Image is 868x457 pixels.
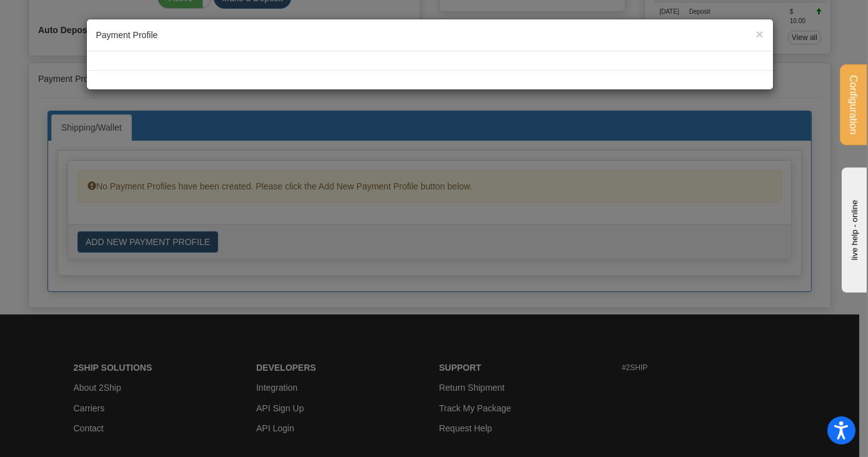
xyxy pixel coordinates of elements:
div: live help - online [9,11,116,20]
button: Close [756,28,763,41]
button: Configuration [840,64,867,145]
span: × [756,27,763,41]
h5: Payment Profile [96,29,764,41]
iframe: chat widget [839,164,867,292]
div: Payment Profiles : [29,63,831,308]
